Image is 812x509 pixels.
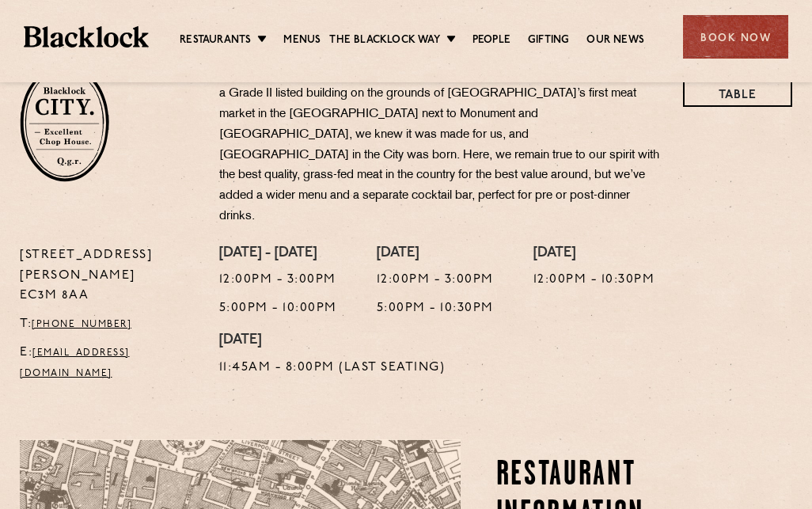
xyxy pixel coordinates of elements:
[533,270,655,291] p: 12:00pm - 10:30pm
[283,32,321,50] a: Menus
[219,332,446,350] h4: [DATE]
[472,32,510,50] a: People
[219,245,337,263] h4: [DATE] - [DATE]
[219,270,337,291] p: 12:00pm - 3:00pm
[20,314,195,335] p: T:
[180,32,251,50] a: Restaurants
[20,63,109,182] img: City-stamp-default.svg
[586,32,644,50] a: Our News
[20,245,195,307] p: [STREET_ADDRESS][PERSON_NAME] EC3M 8AA
[683,15,788,59] div: Book Now
[377,298,494,319] p: 5:00pm - 10:30pm
[20,348,130,378] a: [EMAIL_ADDRESS][DOMAIN_NAME]
[377,270,494,291] p: 12:00pm - 3:00pm
[20,343,195,384] p: E:
[219,63,660,227] p: When asked what we thought of an old electricity substation set in the basement of a Grade II lis...
[377,245,494,263] h4: [DATE]
[528,32,569,50] a: Gifting
[219,298,337,319] p: 5:00pm - 10:00pm
[24,26,149,47] img: BL_Textured_Logo-footer-cropped.svg
[32,320,131,329] a: [PHONE_NUMBER]
[683,63,792,107] a: Book a Table
[219,358,446,378] p: 11:45am - 8:00pm (Last Seating)
[329,32,439,50] a: The Blacklock Way
[533,245,655,263] h4: [DATE]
